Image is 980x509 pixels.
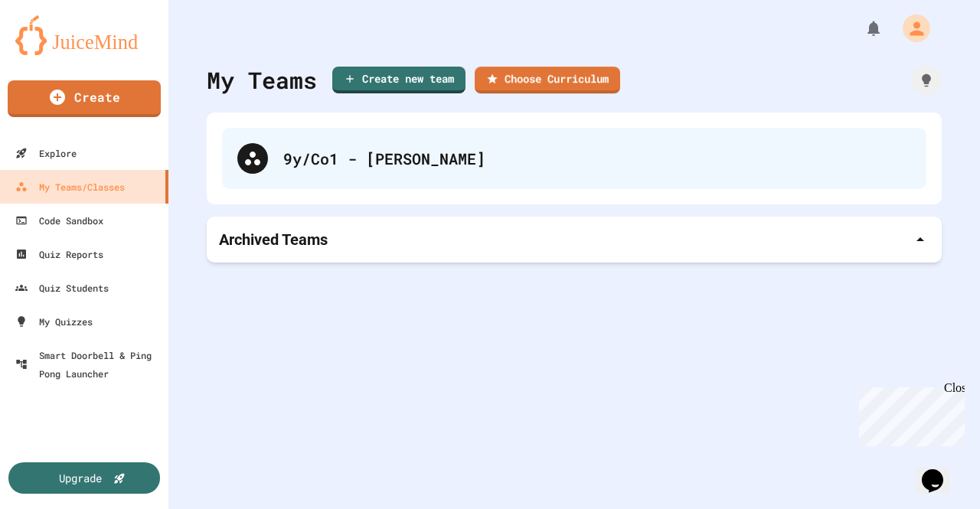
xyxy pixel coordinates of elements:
div: My Teams/Classes [15,178,125,196]
a: Create [8,80,161,117]
div: Code Sandbox [15,211,103,230]
div: Quiz Reports [15,245,103,263]
div: Upgrade [59,470,102,486]
div: 9y/Co1 - [PERSON_NAME] [283,147,911,170]
a: Create new team [332,67,465,93]
p: Archived Teams [219,229,328,250]
img: logo-orange.svg [15,15,153,55]
div: My Notifications [836,15,887,41]
a: Choose Curriculum [475,67,620,93]
div: My Account [887,11,934,46]
iframe: chat widget [916,448,965,494]
div: 9y/Co1 - [PERSON_NAME] [222,128,926,189]
div: Chat with us now!Close [6,6,106,97]
div: Explore [15,144,77,162]
div: Smart Doorbell & Ping Pong Launcher [15,346,162,383]
iframe: chat widget [853,381,965,446]
div: Quiz Students [15,279,109,297]
div: My Quizzes [15,312,93,331]
div: How it works [911,65,942,96]
div: My Teams [207,63,317,97]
